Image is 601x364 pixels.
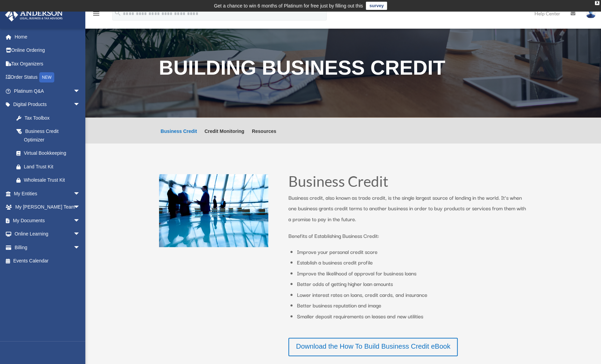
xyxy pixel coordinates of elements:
[5,214,90,227] a: My Documentsarrow_drop_down
[24,149,82,157] div: Virtual Bookkeeping
[297,257,527,268] li: Establish a business credit profile
[297,268,527,279] li: Improve the likelihood of approval for business loans
[595,1,599,5] div: close
[73,200,87,214] span: arrow_drop_down
[92,10,100,18] i: menu
[5,187,90,200] a: My Entitiesarrow_drop_down
[5,71,90,85] a: Order StatusNEW
[5,200,90,214] a: My [PERSON_NAME] Teamarrow_drop_down
[5,98,90,111] a: Digital Productsarrow_drop_down
[5,84,90,98] a: Platinum Q&Aarrow_drop_down
[24,163,82,171] div: Land Trust Kit
[297,300,527,311] li: Better business reputation and image
[297,311,527,322] li: Smaller deposit requirements on leases and new utilities
[73,187,87,201] span: arrow_drop_down
[10,111,90,125] a: Tax Toolbox
[5,30,90,44] a: Home
[161,129,197,143] a: Business Credit
[3,8,65,21] img: Anderson Advisors Platinum Portal
[5,57,90,71] a: Tax Organizers
[288,192,527,231] p: Business credit, also known as trade credit, is the single largest source of lending in the world...
[5,44,90,57] a: Online Ordering
[586,9,596,18] img: User Pic
[288,174,527,192] h1: Business Credit
[24,176,82,184] div: Wholesale Trust Kit
[288,338,458,356] a: Download the How To Build Business Credit eBook
[73,227,87,241] span: arrow_drop_down
[114,9,121,17] i: search
[73,98,87,112] span: arrow_drop_down
[24,114,82,122] div: Tax Toolbox
[159,58,528,81] h1: Building Business Credit
[297,246,527,257] li: Improve your personal credit score
[73,241,87,255] span: arrow_drop_down
[10,160,90,173] a: Land Trust Kit
[39,72,54,82] div: NEW
[5,254,90,268] a: Events Calendar
[159,174,268,247] img: business people talking in office
[5,241,90,254] a: Billingarrow_drop_down
[297,289,527,300] li: Lower interest rates on loans, credit cards, and insurance
[214,2,363,10] div: Get a chance to win 6 months of Platinum for free just by filling out this
[5,227,90,241] a: Online Learningarrow_drop_down
[204,129,244,143] a: Credit Monitoring
[366,2,387,10] a: survey
[288,230,527,241] p: Benefits of Establishing Business Credit:
[73,214,87,228] span: arrow_drop_down
[252,129,276,143] a: Resources
[24,127,78,144] div: Business Credit Optimizer
[297,278,527,289] li: Better odds of getting higher loan amounts
[10,173,90,187] a: Wholesale Trust Kit
[73,84,87,98] span: arrow_drop_down
[92,12,100,18] a: menu
[10,125,87,147] a: Business Credit Optimizer
[10,147,90,160] a: Virtual Bookkeeping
